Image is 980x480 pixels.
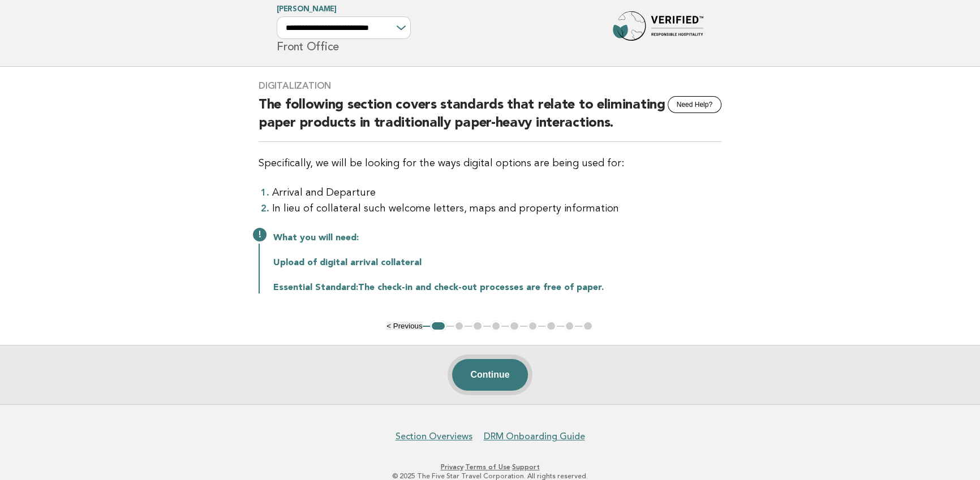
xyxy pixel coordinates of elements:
[613,11,703,47] img: Forbes Travel Guide
[452,359,527,391] button: Continue
[273,257,721,269] p: Upload of digital arrival collateral
[259,96,721,142] h2: The following section covers standards that relate to eliminating paper products in traditionally...
[277,6,411,53] h1: Front Office
[484,431,585,442] a: DRM Onboarding Guide
[273,282,721,293] p: The check-in and check-out processes are free of paper.
[273,233,359,243] strong: What you will need:
[272,201,721,217] li: In lieu of collateral such welcome letters, maps and property information
[430,321,446,332] button: 1
[668,96,721,113] button: Need Help?
[272,185,721,201] li: Arrival and Departure
[512,463,540,471] a: Support
[144,462,836,472] p: · ·
[465,463,510,471] a: Terms of Use
[386,322,422,330] button: < Previous
[396,431,472,442] a: Section Overviews
[277,6,337,13] a: [PERSON_NAME]
[259,80,721,92] h3: Digitalization
[441,463,463,471] a: Privacy
[259,155,721,171] p: Specifically, we will be looking for the ways digital options are being used for:
[273,283,358,292] strong: Essential Standard:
